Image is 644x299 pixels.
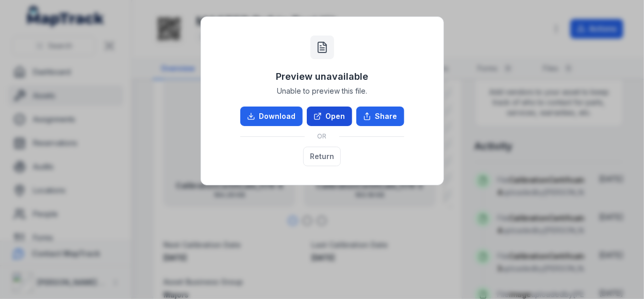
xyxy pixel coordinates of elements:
button: Return [303,147,341,166]
button: Share [356,107,404,126]
a: Download [240,107,303,126]
span: Unable to preview this file. [277,86,367,96]
div: OR [240,126,404,147]
h3: Preview unavailable [276,69,368,84]
a: Open [307,107,352,126]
